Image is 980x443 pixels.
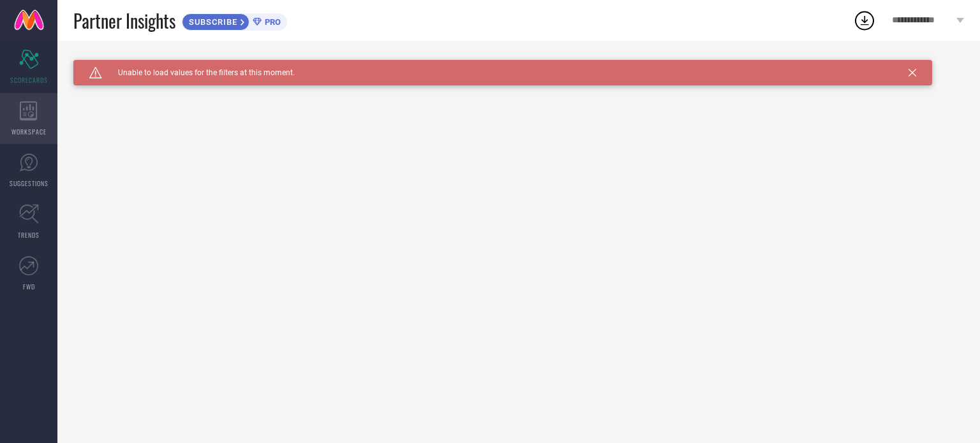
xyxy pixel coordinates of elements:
[262,17,281,27] span: PRO
[18,230,40,240] span: TRENDS
[23,282,35,291] span: FWD
[10,178,48,188] span: SUGGESTIONS
[10,75,48,85] span: SCORECARDS
[102,68,295,77] span: Unable to load values for the filters at this moment.
[853,9,876,32] div: Open download list
[73,60,964,70] div: Unable to load filters at this moment. Please try later.
[182,10,287,31] a: SUBSCRIBEPRO
[182,17,241,27] span: SUBSCRIBE
[73,8,175,34] span: Partner Insights
[11,127,47,136] span: WORKSPACE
